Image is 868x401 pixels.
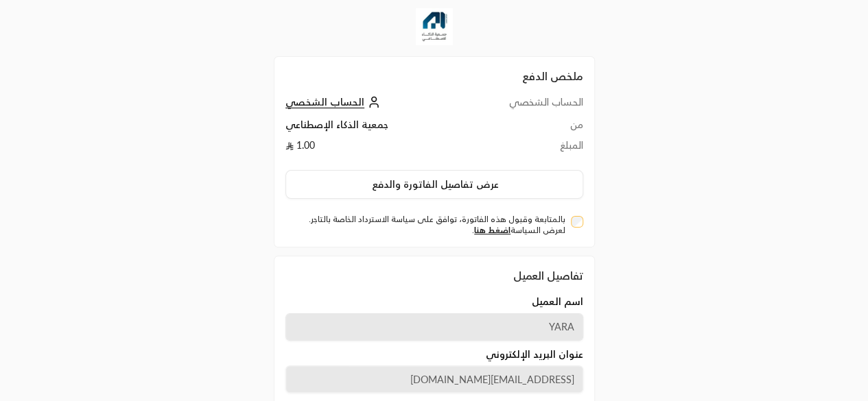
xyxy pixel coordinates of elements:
input: اسم العميل [285,313,583,341]
img: Company Logo [416,8,453,45]
button: عرض تفاصيل الفاتورة والدفع [285,170,583,199]
span: الحساب الشخصي [285,96,364,108]
td: من [458,118,583,138]
div: تفاصيل العميل [285,267,583,284]
a: الحساب الشخصي [285,96,384,108]
td: المبلغ [458,138,583,159]
span: اسم العميل [532,295,583,308]
input: عنوان البريد الإلكتروني [285,365,583,393]
label: بالمتابعة وقبول هذه الفاتورة، توافق على سياسة الاسترداد الخاصة بالتاجر. لعرض السياسة . [291,214,566,236]
h2: ملخص الدفع [285,68,583,84]
td: 1.00 [285,138,458,159]
td: الحساب الشخصي [458,95,583,118]
td: جمعية الذكاء الإصطناعي [285,118,458,138]
a: اضغط هنا [474,225,511,235]
span: عنوان البريد الإلكتروني [486,348,583,361]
